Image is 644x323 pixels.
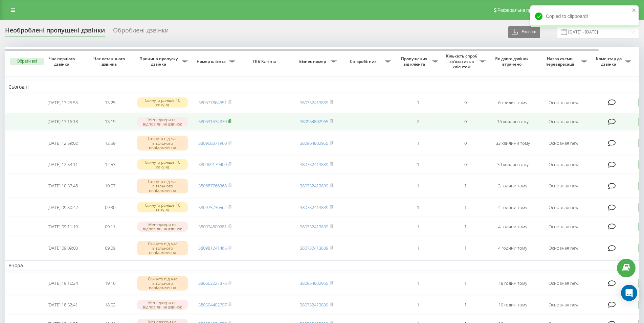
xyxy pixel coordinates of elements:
[394,272,442,295] td: 1
[198,204,227,210] a: 380975736562
[442,132,489,154] td: 0
[86,175,134,197] td: 10:57
[244,59,287,64] span: ПІБ Клієнта
[394,132,442,154] td: 1
[300,245,328,251] a: 380732413839
[86,199,134,216] td: 09:30
[198,118,227,124] a: 380631534370
[536,175,591,197] td: Основная new
[137,97,188,108] div: Скинуто раніше 10 секунд
[137,276,188,291] div: Скинуто під час вітального повідомлення
[536,199,591,216] td: Основная new
[86,132,134,154] td: 12:59
[489,175,536,197] td: 3 години тому
[442,175,489,197] td: 1
[137,117,188,127] div: Менеджери не відповіли на дзвінок
[198,280,227,286] a: 380663227376
[442,94,489,112] td: 0
[300,161,328,167] a: 380732413839
[489,199,536,216] td: 4 години тому
[442,199,489,216] td: 1
[296,59,331,64] span: Бізнес номер
[594,56,625,67] span: Коментар до дзвінка
[300,118,328,124] a: 380954802965
[44,56,81,67] span: Час першого дзвінка
[198,224,227,230] a: 380974800381
[39,113,86,131] td: [DATE] 13:16:18
[300,183,328,189] a: 380732413839
[137,179,188,193] div: Скинуто під час вітального повідомлення
[442,272,489,295] td: 1
[536,296,591,314] td: Основная new
[137,300,188,310] div: Менеджери не відповіли на дзвінок
[530,5,639,27] div: Copied to clipboard!
[113,27,169,37] div: Оброблені дзвінки
[489,113,536,131] td: 16 хвилин тому
[39,156,86,174] td: [DATE] 12:53:11
[394,175,442,197] td: 1
[86,94,134,112] td: 13:25
[394,113,442,131] td: 2
[343,59,385,64] span: Співробітник
[489,156,536,174] td: 39 хвилин тому
[5,27,105,37] div: Необроблені пропущені дзвінки
[489,94,536,112] td: 6 хвилин тому
[536,237,591,259] td: Основная new
[536,113,591,131] td: Основная new
[300,140,328,146] a: 380964802965
[137,241,188,256] div: Скинуто під час вітального повідомлення
[632,7,637,14] button: close
[489,218,536,236] td: 4 години тому
[489,237,536,259] td: 4 години тому
[39,94,86,112] td: [DATE] 13:25:55
[300,99,328,106] a: 380732413839
[86,156,134,174] td: 12:53
[300,302,328,308] a: 380732413839
[445,53,480,69] span: Кількість спроб зв'язатись з клієнтом
[39,175,86,197] td: [DATE] 10:57:48
[394,156,442,174] td: 1
[300,280,328,286] a: 380954802965
[39,132,86,154] td: [DATE] 12:59:02
[442,156,489,174] td: 0
[536,218,591,236] td: Основная new
[198,140,227,146] a: 380968371960
[536,272,591,295] td: Основная new
[494,56,531,67] span: Як довго дзвінок втрачено
[39,218,86,236] td: [DATE] 09:11:19
[198,245,227,251] a: 380981241465
[540,56,581,67] span: Назва схеми переадресації
[86,218,134,236] td: 09:11
[489,296,536,314] td: 19 годин тому
[39,296,86,314] td: [DATE] 18:52:41
[86,237,134,259] td: 09:09
[10,58,44,65] button: Обрати всі
[394,94,442,112] td: 1
[39,199,86,216] td: [DATE] 09:30:42
[442,296,489,314] td: 1
[489,272,536,295] td: 18 годин тому
[86,272,134,295] td: 19:16
[394,218,442,236] td: 1
[536,156,591,174] td: Основная new
[536,94,591,112] td: Основная new
[442,237,489,259] td: 1
[198,302,227,308] a: 380504402797
[536,132,591,154] td: Основная new
[398,56,432,67] span: Пропущених від клієнта
[86,113,134,131] td: 13:19
[137,159,188,169] div: Скинуто раніше 10 секунд
[86,296,134,314] td: 18:52
[137,222,188,232] div: Менеджери не відповіли на дзвінок
[508,26,540,38] button: Експорт
[300,204,328,210] a: 380732413839
[394,199,442,216] td: 1
[300,224,328,230] a: 380732413839
[195,59,229,64] span: Номер клієнта
[92,56,128,67] span: Час останнього дзвінка
[198,183,227,189] a: 380687766368
[394,296,442,314] td: 1
[394,237,442,259] td: 1
[39,272,86,295] td: [DATE] 19:16:24
[497,7,547,13] span: Реферальна програма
